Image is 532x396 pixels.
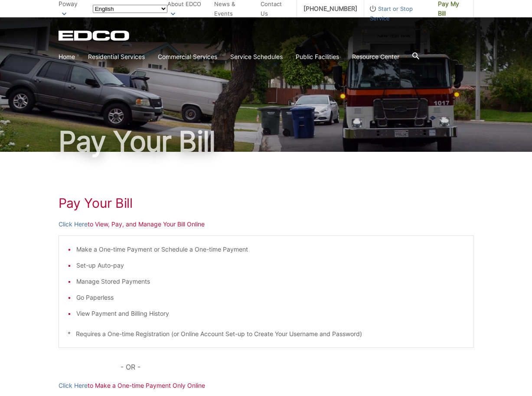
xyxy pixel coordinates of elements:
li: Go Paperless [76,293,465,302]
h1: Pay Your Bill [59,195,474,211]
p: to Make a One-time Payment Only Online [59,381,474,390]
li: Manage Stored Payments [76,277,465,286]
a: Resource Center [352,52,399,62]
li: View Payment and Billing History [76,309,465,318]
a: Service Schedules [230,52,283,62]
a: Public Facilities [296,52,339,62]
a: EDCD logo. Return to the homepage. [59,30,131,41]
a: Residential Services [88,52,145,62]
p: * Requires a One-time Registration (or Online Account Set-up to Create Your Username and Password) [68,329,465,339]
h1: Pay Your Bill [59,128,474,155]
p: - OR - [121,361,473,373]
a: Click Here [59,219,88,229]
a: Commercial Services [158,52,217,62]
a: Home [59,52,75,62]
li: Make a One-time Payment or Schedule a One-time Payment [76,245,465,254]
select: Select a language [93,5,167,13]
a: Click Here [59,381,88,390]
li: Set-up Auto-pay [76,261,465,270]
p: to View, Pay, and Manage Your Bill Online [59,219,474,229]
